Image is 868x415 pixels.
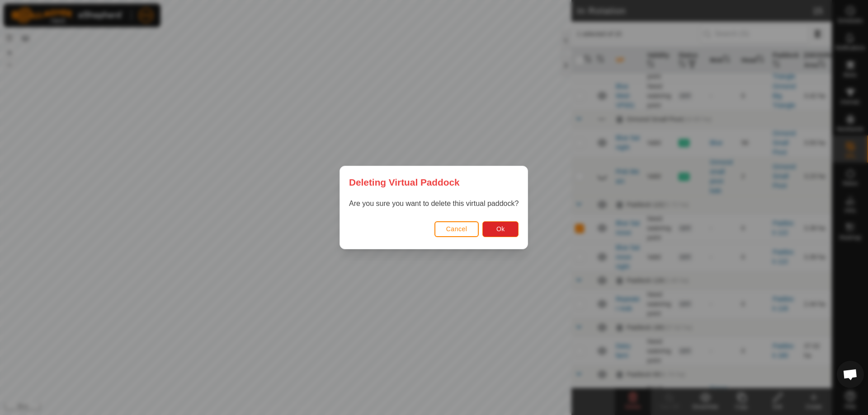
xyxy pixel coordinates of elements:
[446,225,467,233] span: Cancel
[837,361,864,388] div: Open chat
[349,175,460,189] span: Deleting Virtual Paddock
[349,198,519,209] p: Are you sure you want to delete this virtual paddock?
[434,221,479,237] button: Cancel
[483,221,519,237] button: Ok
[496,225,505,233] span: Ok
